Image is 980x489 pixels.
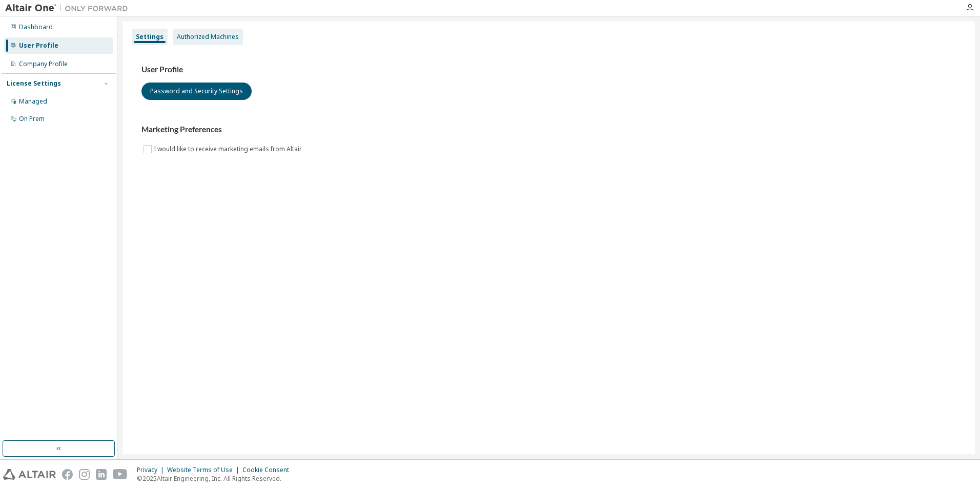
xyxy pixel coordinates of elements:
img: altair_logo.svg [3,469,56,480]
div: License Settings [7,79,61,88]
div: Settings [136,33,164,41]
img: facebook.svg [62,469,73,480]
img: linkedin.svg [96,469,107,480]
div: Privacy [137,466,167,474]
div: Company Profile [19,60,68,68]
div: User Profile [19,42,58,50]
div: Website Terms of Use [167,466,242,474]
img: youtube.svg [113,469,128,480]
p: © 2025 Altair Engineering, Inc. All Rights Reserved. [137,474,295,483]
h3: User Profile [141,65,956,75]
div: Dashboard [19,23,53,31]
img: Altair One [5,3,133,13]
button: Password and Security Settings [141,83,252,100]
div: On Prem [19,115,45,123]
div: Authorized Machines [177,33,239,41]
div: Managed [19,97,47,106]
img: instagram.svg [79,469,90,480]
div: Cookie Consent [242,466,295,474]
h3: Marketing Preferences [141,125,956,135]
label: I would like to receive marketing emails from Altair [154,143,304,155]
